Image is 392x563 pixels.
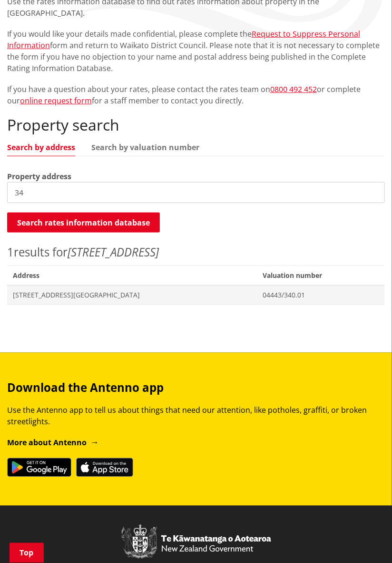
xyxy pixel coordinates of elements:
a: 0800 492 452 [270,84,317,94]
h2: Property search [7,116,385,134]
img: Get it on Google Play [7,458,71,477]
button: Search rates information database [7,213,160,233]
p: If you have a question about your rates, please contact the rates team on or complete our for a s... [7,83,385,106]
span: 1 [7,244,14,260]
a: Search by valuation number [91,143,199,151]
a: Search by address [7,143,75,151]
p: Use the Antenno app to tell us about things that need our attention, like potholes, graffiti, or ... [7,405,385,428]
img: New Zealand Government [121,525,271,559]
a: Request to Suppress Personal Information [7,29,360,51]
span: Valuation number [257,266,385,286]
span: 04443/340.01 [263,291,379,300]
label: Property address [7,171,71,182]
iframe: Messenger Launcher [348,523,382,557]
em: [STREET_ADDRESS] [68,244,159,260]
p: If you would like your details made confidential, please complete the form and return to Waikato ... [7,28,385,74]
a: online request form [20,95,92,106]
input: e.g. Duke Street NGARUAWAHIA [7,182,385,203]
a: [STREET_ADDRESS][GEOGRAPHIC_DATA] 04443/340.01 [7,286,385,305]
a: Top [10,543,44,563]
span: [STREET_ADDRESS][GEOGRAPHIC_DATA] [13,291,251,300]
p: results for [7,244,385,261]
h3: Download the Antenno app [7,381,385,395]
a: More about Antenno [7,438,99,448]
img: Download on the App Store [76,458,133,477]
a: New Zealand Government [121,547,271,555]
span: Address [7,266,257,286]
